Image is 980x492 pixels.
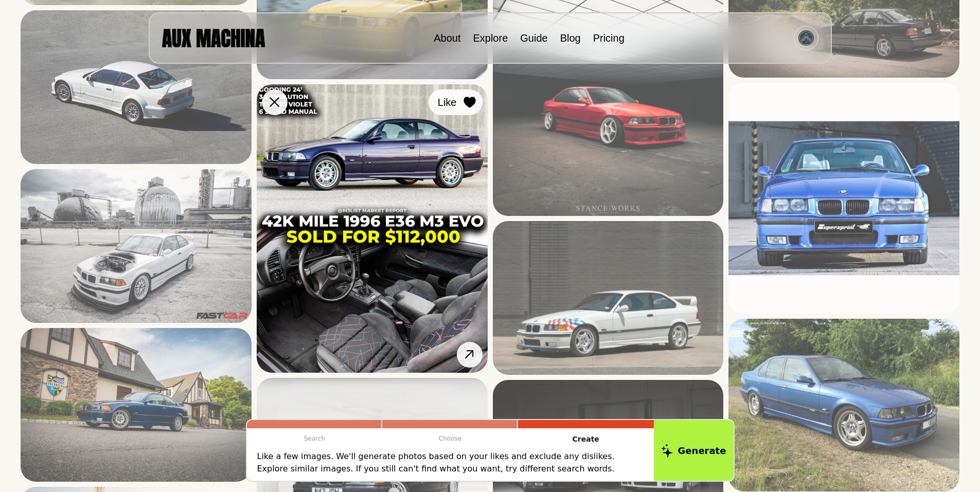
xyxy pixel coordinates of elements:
[429,89,483,115] button: Like
[518,428,654,450] p: Create
[560,32,581,44] a: Blog
[654,420,734,481] button: Generate
[798,30,814,46] img: Avatar
[493,221,724,375] img: Search result
[247,428,383,449] p: Search
[162,29,265,47] img: AUX MACHINA
[520,32,547,44] a: Guide
[438,95,457,110] span: Like
[728,83,959,314] img: Search result
[728,319,959,492] img: Search result
[257,84,488,373] img: Search result
[21,328,252,482] img: Search result
[473,32,508,44] a: Explore
[382,428,518,449] p: Choose
[434,32,460,44] a: About
[21,10,252,164] img: Search result
[21,169,252,323] img: Search result
[257,450,644,475] p: Like a few images. We'll generate photos based on your likes and exclude any dislikes. Explore si...
[593,32,625,44] a: Pricing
